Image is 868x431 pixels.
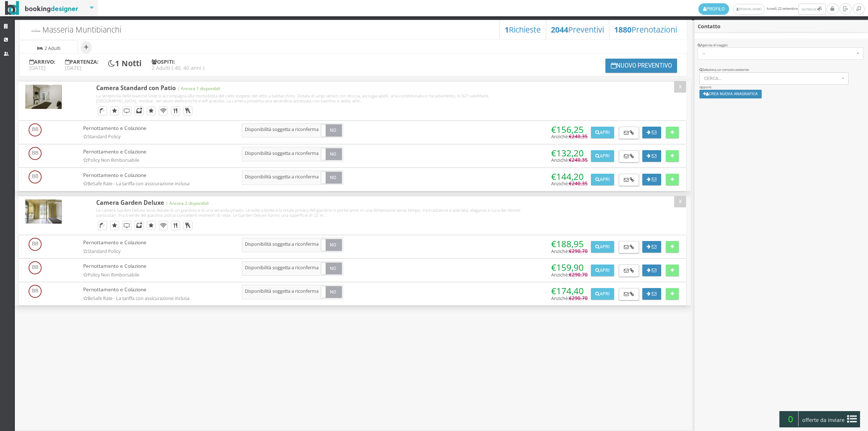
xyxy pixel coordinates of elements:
div: oppure: [694,68,868,103]
span: Cerca... [704,76,840,81]
a: [PERSON_NAME] [733,4,765,14]
img: BookingDesigner.com [5,1,78,15]
span: lunedì, 22 settembre [698,3,826,15]
button: -- [698,47,863,60]
a: Profilo [698,3,729,15]
span: 0 [783,411,799,426]
b: Contatto [698,23,720,30]
button: Cerca... [699,72,848,85]
button: Notifiche [799,4,825,15]
div: Seleziona un contatto esistente: [699,68,863,72]
div: Agenzia di viaggio: [698,43,865,48]
span: -- [703,51,855,56]
button: Crea nuova anagrafica [699,90,762,98]
span: offerte da inviare [800,414,847,426]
